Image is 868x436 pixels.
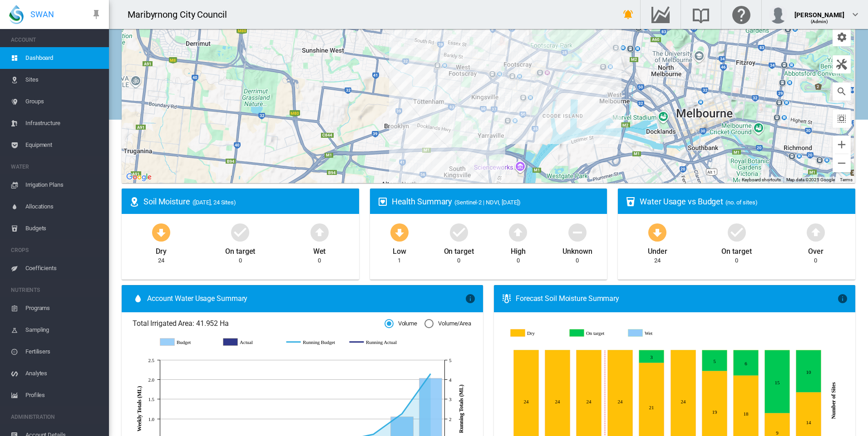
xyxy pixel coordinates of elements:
[449,397,452,402] tspan: 3
[457,257,460,265] div: 0
[91,9,102,20] md-icon: icon-pin
[562,243,592,257] div: Unknown
[796,350,821,392] g: On target Sep 17, 2025 10
[619,5,637,24] button: icon-bell-ring
[833,136,851,154] button: Zoom in
[511,329,562,337] g: Dry
[811,19,829,24] span: (Admin)
[371,432,375,436] circle: Running Budget Aug 27 1.21
[286,338,340,346] g: Running Budget
[836,113,847,124] md-icon: icon-select-all
[25,341,102,363] span: Fertilisers
[794,7,844,16] div: [PERSON_NAME]
[25,319,102,341] span: Sampling
[639,350,664,363] g: On target Sep 12, 2025 3
[769,5,787,24] img: profile.jpg
[239,257,242,265] div: 0
[25,384,102,406] span: Profiles
[148,417,155,422] tspan: 1.0
[393,243,406,257] div: Low
[133,293,143,304] md-icon: icon-water
[836,32,847,43] md-icon: icon-cog
[129,196,140,207] md-icon: icon-map-marker-radius
[124,171,154,183] img: Google
[625,196,636,207] md-icon: icon-cup-water
[650,9,671,20] md-icon: Go to the Data Hub
[567,221,588,243] md-icon: icon-minus-circle
[833,110,851,128] button: icon-select-all
[389,221,410,243] md-icon: icon-arrow-down-bold-circle
[229,221,251,243] md-icon: icon-checkbox-marked-circle
[726,221,748,243] md-icon: icon-checkbox-marked-circle
[733,350,758,376] g: On target Sep 15, 2025 6
[25,91,102,112] span: Groups
[837,293,848,304] md-icon: icon-information
[690,9,712,20] md-icon: Search the knowledge base
[25,363,102,384] span: Analytes
[11,33,102,47] span: ACCOUNT
[725,199,758,206] span: (no. of sites)
[721,243,751,257] div: On target
[25,134,102,156] span: Equipment
[158,257,164,265] div: 24
[623,9,634,20] md-icon: icon-bell-ring
[830,382,837,419] tspan: Number of Sites
[392,196,600,207] div: Health Summary
[377,196,388,207] md-icon: icon-heart-box-outline
[11,160,102,174] span: WATER
[398,257,401,265] div: 1
[148,358,155,363] tspan: 2.5
[25,69,102,91] span: Sites
[840,177,853,182] a: Terms
[11,410,102,424] span: ADMINISTRATION
[309,221,330,243] md-icon: icon-arrow-up-bold-circle
[786,177,835,182] span: Map data ©2025 Google
[628,329,680,337] g: Wet
[133,319,385,329] span: Total Irrigated Area: 41.952 Ha
[147,294,465,304] span: Account Water Usage Summary
[25,297,102,319] span: Programs
[192,199,236,206] span: ([DATE], 24 Sites)
[730,9,752,20] md-icon: Click here for help
[833,28,851,46] button: icon-cog
[833,154,851,172] button: Zoom out
[702,350,727,371] g: On target Sep 14, 2025 5
[454,199,520,206] span: (Sentinel-2 | NDVI, [DATE])
[11,243,102,257] span: CROPS
[136,386,143,431] tspan: Weekly Totals (ML)
[223,338,277,346] g: Actual
[448,221,470,243] md-icon: icon-checkbox-marked-circle
[640,196,848,207] div: Water Usage vs Budget
[30,9,54,20] span: SWAN
[449,417,451,422] tspan: 2
[25,112,102,134] span: Infrastructure
[654,257,661,265] div: 24
[429,372,432,375] circle: Running Budget Sep 10 4.3
[449,358,452,363] tspan: 5
[742,177,781,183] button: Keyboard shortcuts
[808,243,824,257] div: Over
[735,257,738,265] div: 0
[805,221,827,243] md-icon: icon-arrow-up-bold-circle
[313,243,326,257] div: Wet
[143,196,352,207] div: Soil Moisture
[507,221,529,243] md-icon: icon-arrow-up-bold-circle
[25,47,102,69] span: Dashboard
[424,320,471,328] md-radio-button: Volume/Area
[148,397,155,402] tspan: 1.5
[814,257,817,265] div: 0
[156,243,167,257] div: Dry
[385,320,417,328] md-radio-button: Volume
[833,82,851,101] button: icon-magnify
[648,243,667,257] div: Under
[9,5,24,24] img: SWAN-Landscape-Logo-Colour-drop.png
[449,377,452,383] tspan: 4
[646,221,668,243] md-icon: icon-arrow-down-bold-circle
[225,243,255,257] div: On target
[511,243,526,257] div: High
[25,218,102,239] span: Budgets
[458,384,464,433] tspan: Running Totals (ML)
[516,294,837,304] div: Forecast Soil Moisture Summary
[850,9,861,20] md-icon: icon-chevron-down
[400,412,404,415] circle: Running Budget Sep 3 2.26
